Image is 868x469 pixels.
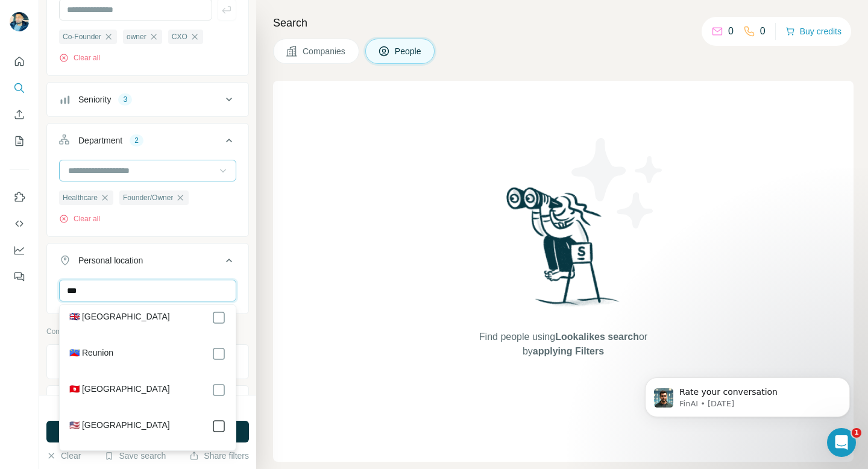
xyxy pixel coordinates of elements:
[760,24,766,39] p: 0
[10,51,29,72] button: Quick start
[47,85,248,114] button: Seniority3
[273,14,854,31] h4: Search
[104,450,166,462] button: Save search
[69,310,170,325] label: 🇬🇧 [GEOGRAPHIC_DATA]
[189,450,249,462] button: Share filters
[10,77,29,99] button: Search
[10,104,29,125] button: Enrich CSV
[627,352,868,436] iframe: Intercom notifications message
[59,213,100,224] button: Clear all
[501,184,626,318] img: Surfe Illustration - Woman searching with binoculars
[10,186,29,208] button: Use Surfe on LinkedIn
[827,428,856,457] iframe: Intercom live chat
[467,330,659,359] span: Find people using or by
[47,388,248,417] button: Industry
[10,266,29,288] button: Feedback
[130,135,143,146] div: 2
[46,421,249,442] button: Run search
[63,192,98,203] span: Healthcare
[785,23,841,40] button: Buy credits
[78,93,111,105] div: Seniority
[127,31,146,42] span: owner
[10,213,29,234] button: Use Surfe API
[118,94,132,105] div: 3
[555,332,639,342] span: Lookalikes search
[123,192,173,203] span: Founder/Owner
[10,130,29,152] button: My lists
[395,45,423,57] span: People
[533,346,604,356] span: applying Filters
[852,428,861,438] span: 1
[47,126,248,160] button: Department2
[78,134,122,146] div: Department
[59,52,100,63] button: Clear all
[303,45,347,57] span: Companies
[46,326,249,337] p: Company information
[69,419,170,433] label: 🇺🇸 [GEOGRAPHIC_DATA]
[78,254,143,266] div: Personal location
[69,347,113,361] label: 🇷🇪 Reunion
[47,246,248,280] button: Personal location
[10,239,29,261] button: Dashboard
[564,129,672,238] img: Surfe Illustration - Stars
[728,24,734,39] p: 0
[63,31,101,42] span: Co-Founder
[47,347,248,376] button: Company
[69,383,170,397] label: 🇹🇳 [GEOGRAPHIC_DATA]
[10,12,29,31] img: Avatar
[46,450,81,462] button: Clear
[172,31,187,42] span: CXO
